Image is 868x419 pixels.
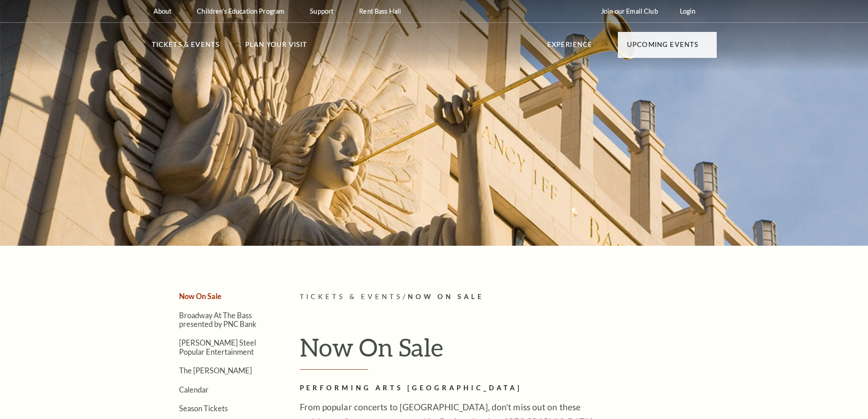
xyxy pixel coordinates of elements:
[547,39,593,56] p: Experience
[245,39,308,56] p: Plan Your Visit
[300,332,717,370] h1: Now On Sale
[627,39,699,56] p: Upcoming Events
[197,7,284,15] p: Children's Education Program
[154,7,172,15] p: About
[152,39,220,56] p: Tickets & Events
[300,383,596,394] h2: Performing Arts [GEOGRAPHIC_DATA]
[359,7,401,15] p: Rent Bass Hall
[179,311,257,328] a: Broadway At The Bass presented by PNC Bank
[179,385,209,394] a: Calendar
[408,293,484,300] span: Now On Sale
[179,338,256,356] a: [PERSON_NAME] Steel Popular Entertainment
[310,7,334,15] p: Support
[179,292,221,300] a: Now On Sale
[300,291,717,303] p: /
[179,404,228,413] a: Season Tickets
[179,366,252,375] a: The [PERSON_NAME]
[300,293,403,300] span: Tickets & Events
